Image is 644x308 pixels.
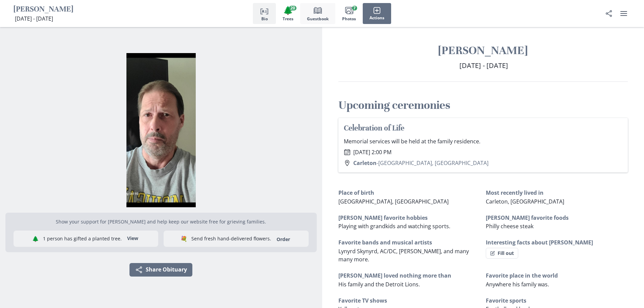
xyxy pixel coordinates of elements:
span: Actions [369,16,384,20]
h3: Favorite TV shows [338,297,480,305]
h3: Place of birth [338,189,480,197]
p: [DATE] 2:00 PM [353,148,391,156]
span: Tree [283,5,293,15]
button: Guestbook [300,3,335,24]
strong: Carleton [353,159,377,167]
a: Order [272,236,294,242]
h3: [PERSON_NAME] favorite hobbies [338,214,480,222]
span: [DATE] - [DATE] [15,15,53,22]
button: Trees [276,3,300,24]
h1: [PERSON_NAME] [338,43,628,58]
div: Open photos full screen [5,48,317,207]
h3: Celebration of Life [344,123,623,133]
img: Photo of Scott [5,53,317,207]
span: Trees [283,17,293,21]
button: Photos [335,3,363,24]
span: 7 [352,6,357,10]
button: Share Obituary [602,7,616,20]
span: Bio [261,17,268,21]
span: Photos [342,17,356,21]
h3: [PERSON_NAME] loved nothing more than [338,271,480,280]
h2: Upcoming ceremonies [338,98,628,113]
button: Share Obituary [129,263,192,277]
span: Philly cheese steak [486,222,533,230]
span: His family and the Detroit Lions. [338,281,420,288]
h3: [PERSON_NAME] favorite foods [486,214,628,222]
span: Playing with grandkids and watching sports. [338,222,450,230]
h3: Favorite bands and musical artists [338,238,480,246]
button: View [123,233,142,244]
p: Memorial services will be held at the family residence. [344,137,623,145]
span: Carleton, [GEOGRAPHIC_DATA] [486,198,564,205]
button: user menu [617,7,630,20]
h3: Interesting facts about [PERSON_NAME] [486,238,628,246]
span: [DATE] - [DATE] [459,61,508,70]
a: Carleton-[GEOGRAPHIC_DATA], [GEOGRAPHIC_DATA] [353,159,488,167]
h3: Favorite sports [486,297,628,305]
h3: Favorite place in the world [486,271,628,280]
span: [GEOGRAPHIC_DATA], [GEOGRAPHIC_DATA] [338,198,449,205]
p: Show your support for [PERSON_NAME] and help keep our website free for grieving families. [14,218,309,225]
h1: [PERSON_NAME] [14,4,73,15]
span: Lynyrd Skynyrd, AC/DC, [PERSON_NAME], and many many more. [338,247,469,263]
h3: Most recently lived in [486,189,628,197]
button: Bio [253,3,276,24]
span: Guestbook [307,17,329,21]
button: Fill out [486,248,518,259]
span: 20 [289,6,296,10]
button: Actions [363,3,391,24]
span: Anywhere his family was. [486,281,549,288]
